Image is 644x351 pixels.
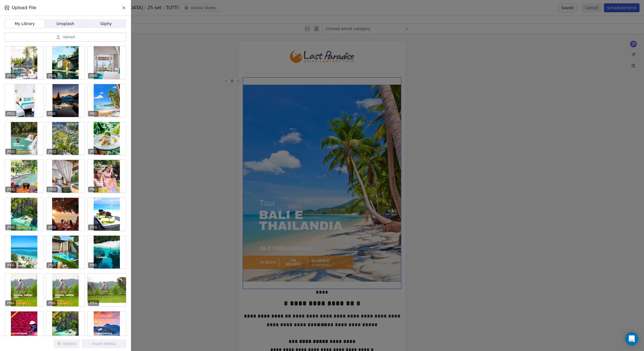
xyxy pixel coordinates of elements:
[63,35,74,39] span: Upload
[7,187,15,192] p: JPEG
[54,339,79,348] button: Delete
[90,187,97,192] p: PNG
[90,225,98,230] p: JPEG
[625,332,638,345] div: Open Intercom Messenger
[7,263,15,267] p: JPEG
[7,301,14,305] p: PNG
[90,111,97,116] p: PNG
[7,149,15,154] p: JPEG
[82,339,126,348] button: Insert Media
[48,74,56,78] p: JPEG
[48,301,55,305] p: PNG
[4,33,126,42] button: Upload
[7,74,15,78] p: JPEG
[48,187,56,192] p: JPEG
[57,21,74,27] span: Unsplash
[90,263,97,267] p: PNG
[48,111,55,116] p: PNG
[7,225,15,230] p: JPEG
[7,111,15,116] p: JPEG
[90,74,98,78] p: JPEG
[90,149,98,154] p: JPEG
[48,149,56,154] p: JPEG
[12,4,36,11] span: Upload File
[100,21,112,27] span: Giphy
[48,225,56,230] p: JPEG
[48,263,56,267] p: JPEG
[90,301,98,305] p: JPEG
